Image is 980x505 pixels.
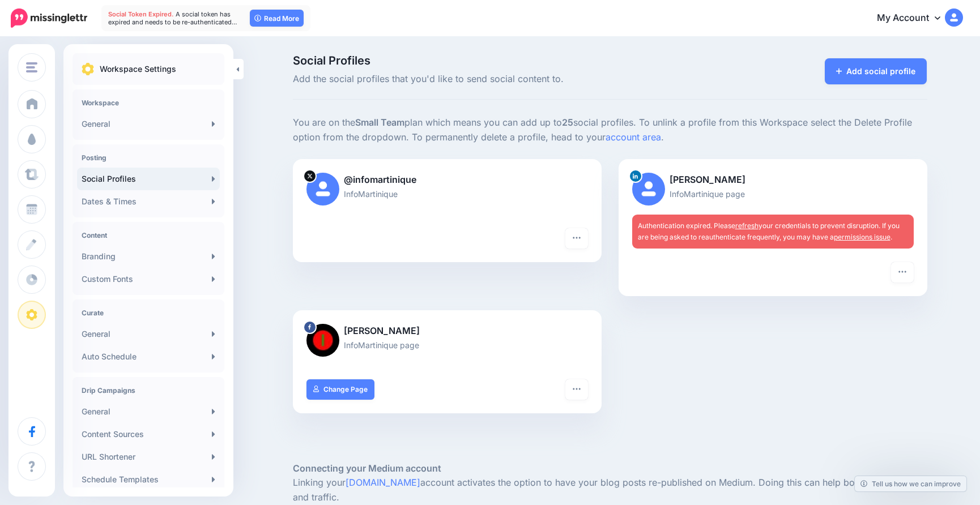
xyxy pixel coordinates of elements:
[26,62,37,72] img: menu.png
[77,446,220,468] a: URL Shortener
[346,477,420,488] a: [DOMAIN_NAME]
[866,5,963,32] a: My Account
[855,476,966,491] a: Tell us how we can improve
[606,131,661,143] a: account area
[632,173,914,187] p: [PERSON_NAME]
[293,55,710,66] span: Social Profiles
[306,173,588,187] p: @infomartinique
[355,117,404,128] b: Small Team
[77,400,220,423] a: General
[77,468,220,491] a: Schedule Templates
[306,379,375,400] a: Change Page
[77,190,220,213] a: Dates & Times
[77,423,220,446] a: Content Sources
[82,231,215,239] h4: Content
[82,99,215,107] h4: Workspace
[834,233,890,241] a: permissions issue
[77,268,220,290] a: Custom Fonts
[82,153,215,162] h4: Posting
[638,221,900,241] span: Authentication expired. Please your credentials to prevent disruption. If you are being asked to ...
[293,461,927,476] h5: Connecting your Medium account
[306,324,588,339] p: [PERSON_NAME]
[306,339,588,352] p: InfoMartinique page
[100,62,176,76] p: Workspace Settings
[306,187,588,200] p: InfoMartinique
[82,309,215,317] h4: Curate
[825,58,927,84] a: Add social profile
[82,63,94,75] img: settings.png
[82,386,215,395] h4: Drip Campaigns
[77,113,220,135] a: General
[77,345,220,368] a: Auto Schedule
[77,323,220,345] a: General
[77,245,220,268] a: Branding
[735,221,759,230] a: refresh
[250,10,304,27] a: Read More
[11,8,87,28] img: Missinglettr
[306,324,339,357] img: 474871652_1172320894900914_7635307436973398141_n-bsa152193.jpg
[108,10,237,26] span: A social token has expired and needs to be re-authenticated…
[632,173,665,206] img: user_default_image.png
[77,168,220,190] a: Social Profiles
[108,10,174,18] span: Social Token Expired.
[293,115,927,145] p: You are on the plan which means you can add up to social profiles. To unlink a profile from this ...
[632,187,914,200] p: InfoMartinique page
[562,117,573,128] b: 25
[293,476,927,505] p: Linking your account activates the option to have your blog posts re-published on Medium. Doing t...
[306,173,339,206] img: user_default_image.png
[293,72,710,87] span: Add the social profiles that you'd like to send social content to.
